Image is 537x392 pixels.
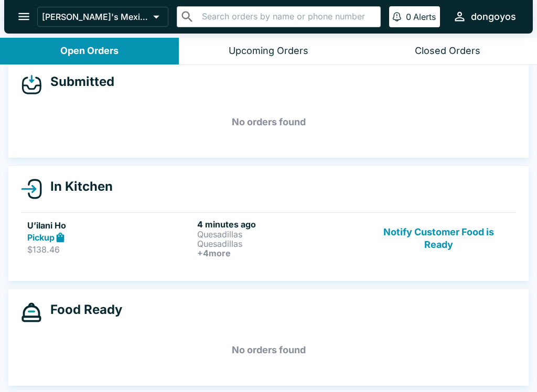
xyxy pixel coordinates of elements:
div: Open Orders [60,45,119,57]
h6: + 4 more [197,248,363,258]
h4: In Kitchen [42,179,113,194]
h5: U’ilani Ho [27,219,193,232]
input: Search orders by name or phone number [199,9,376,24]
button: dongoyos [448,5,520,28]
p: Quesadillas [197,239,363,248]
p: 0 [406,12,411,22]
button: open drawer [10,3,37,30]
strong: Pickup [27,232,55,243]
h4: Submitted [42,74,114,90]
button: [PERSON_NAME]'s Mexican Food [37,7,168,27]
p: $138.46 [27,244,193,255]
p: [PERSON_NAME]'s Mexican Food [42,12,149,22]
a: U’ilani HoPickup$138.464 minutes agoQuesadillasQuesadillas+4moreNotify Customer Food is Ready [21,212,516,264]
div: Closed Orders [415,45,480,57]
p: Alerts [413,12,436,22]
p: Quesadillas [197,230,363,239]
h5: No orders found [21,103,516,141]
h6: 4 minutes ago [197,219,363,230]
div: dongoyos [471,10,516,23]
h5: No orders found [21,331,516,369]
button: Notify Customer Food is Ready [368,219,510,258]
div: Upcoming Orders [229,45,308,57]
h4: Food Ready [42,302,122,318]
